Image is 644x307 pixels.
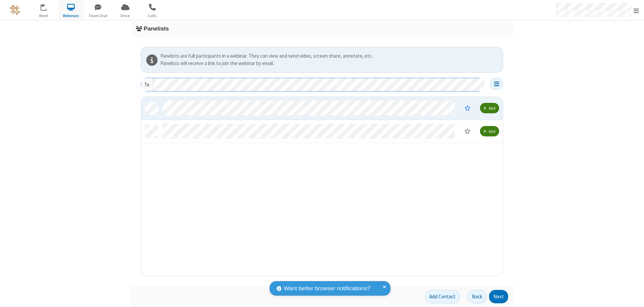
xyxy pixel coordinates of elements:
[489,129,495,134] span: Add
[425,290,460,303] button: Add Contact
[284,284,370,293] span: Want better browser notifications?
[460,102,475,114] button: Moderator
[140,13,165,19] span: Calls
[113,13,138,19] span: Drive
[480,126,499,136] button: Add
[10,5,20,15] img: QA Selenium DO NOT DELETE OR CHANGE
[58,13,84,19] span: Webinars
[160,52,500,60] div: Panelists are full participants in a webinar. They can view and send video, screen share, annotat...
[136,25,508,32] h3: Panelists
[429,293,455,300] span: Add Contact
[480,103,499,113] button: Add
[489,106,495,111] span: Add
[460,125,475,137] button: Moderator
[490,78,503,90] button: Open menu
[141,78,153,91] div: To
[489,290,508,303] button: Next
[627,290,639,302] iframe: Chat
[31,13,56,19] span: Meet
[86,13,111,19] span: Team Chat
[160,60,500,67] div: Panelists will receive a link to join the webinar by email.
[141,97,503,277] div: grid
[44,4,50,9] div: 11
[468,290,487,303] button: Back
